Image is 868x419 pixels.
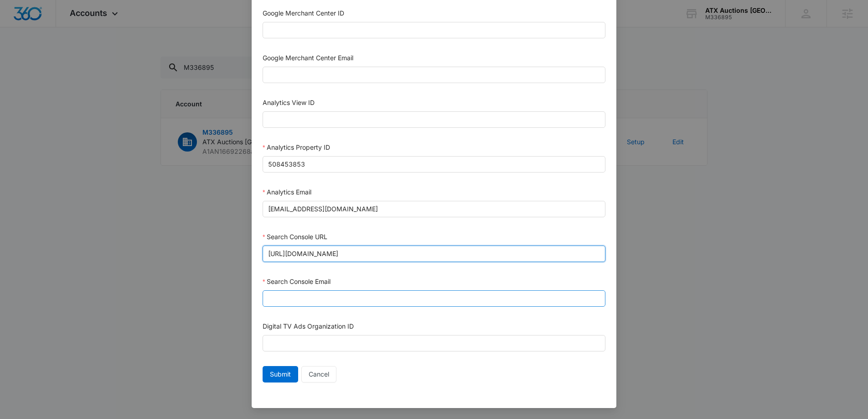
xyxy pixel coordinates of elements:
[263,143,330,151] label: Analytics Property ID
[263,54,353,62] label: Google Merchant Center Email
[263,188,311,196] label: Analytics Email
[263,290,605,307] input: Search Console Email
[263,233,327,241] label: Search Console URL
[301,366,336,382] button: Cancel
[263,278,331,285] label: Search Console Email
[263,201,605,217] input: Analytics Email
[263,335,605,351] input: Digital TV Ads Organization ID
[263,9,344,17] label: Google Merchant Center ID
[309,369,329,379] span: Cancel
[263,67,605,83] input: Google Merchant Center Email
[270,369,291,379] span: Submit
[263,99,315,106] label: Analytics View ID
[263,22,605,38] input: Google Merchant Center ID
[263,366,298,382] button: Submit
[263,156,605,173] input: Analytics Property ID
[263,322,354,330] label: Digital TV Ads Organization ID
[263,111,605,128] input: Analytics View ID
[263,246,605,262] input: Search Console URL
